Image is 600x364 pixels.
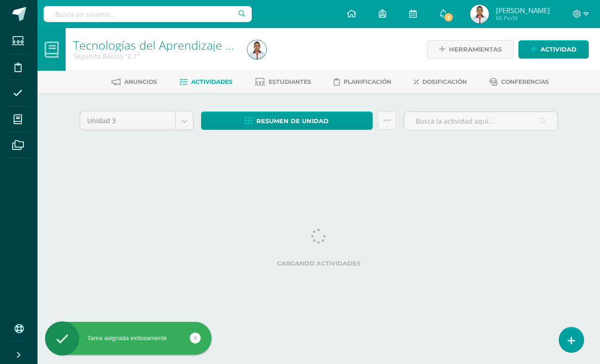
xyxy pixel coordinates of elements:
img: c3efe4673e7e2750353020653e82772e.png [470,5,489,23]
span: Conferencias [501,78,549,85]
span: Actividad [540,41,577,58]
span: Dosificación [422,78,467,85]
a: Planificación [334,74,391,89]
div: Tarea asignada exitosamente [45,334,211,342]
input: Busca la actividad aquí... [404,112,557,130]
a: Resumen de unidad [201,111,373,130]
span: Unidad 3 [87,112,168,130]
a: Tecnologías del Aprendizaje y la Comunicación [73,37,322,53]
div: Segundo Básico '2.1' [73,52,236,60]
a: Estudiantes [255,74,311,89]
a: Anuncios [112,74,157,89]
span: Anuncios [124,78,157,85]
a: Conferencias [489,74,549,89]
span: 2 [443,12,454,22]
input: Busca un usuario... [44,6,252,22]
span: Actividades [191,78,232,85]
a: Herramientas [427,40,514,59]
span: Resumen de unidad [256,112,329,130]
span: Planificación [344,78,391,85]
span: [PERSON_NAME] [496,6,550,15]
a: Unidad 3 [80,112,193,130]
a: Actividades [180,74,232,89]
span: Mi Perfil [496,14,550,22]
span: Estudiantes [269,78,311,85]
img: c3efe4673e7e2750353020653e82772e.png [247,40,266,59]
span: Herramientas [449,41,502,58]
a: Actividad [518,40,589,59]
a: Dosificación [414,74,467,89]
label: Cargando actividades [80,260,558,267]
h1: Tecnologías del Aprendizaje y la Comunicación [73,38,236,52]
